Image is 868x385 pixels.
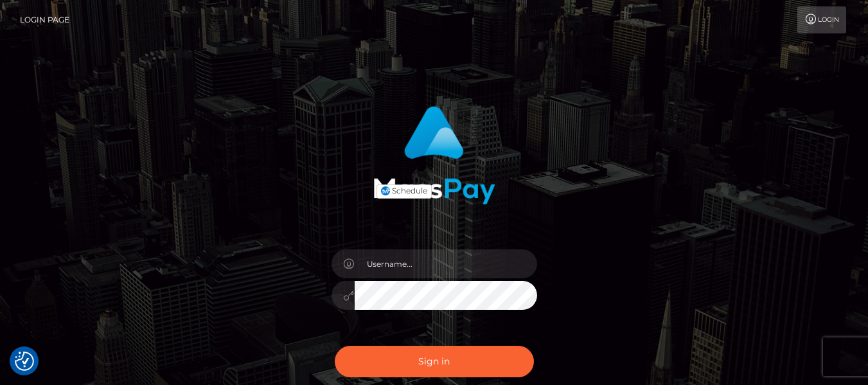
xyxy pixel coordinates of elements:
[392,186,427,195] span: Schedule
[355,249,537,278] input: Username...
[335,346,534,377] button: Sign in
[20,6,69,33] a: Login Page
[15,352,34,371] img: Revisit consent button
[376,184,432,199] button: Schedule
[797,6,846,33] a: Login
[373,106,495,204] img: MassPay Login
[15,352,34,371] button: Consent Preferences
